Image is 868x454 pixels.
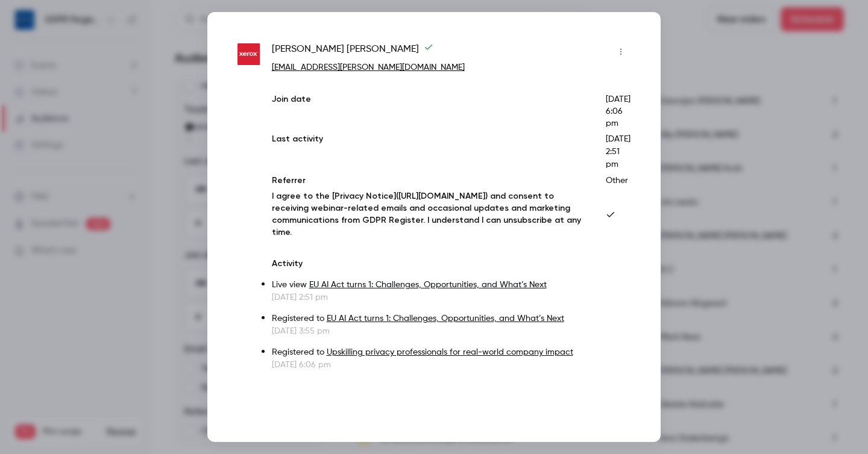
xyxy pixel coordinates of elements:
[606,175,631,187] p: Other
[606,135,631,169] span: [DATE] 2:51 pm
[272,313,631,325] p: Registered to
[327,348,573,356] a: Upskilling privacy professionals for real-world company impact
[272,359,631,371] p: [DATE] 6:06 pm
[272,325,631,337] p: [DATE] 3:55 pm
[272,190,587,238] p: I agree to the [Privacy Notice]([URL][DOMAIN_NAME]) and consent to receiving webinar-related emai...
[272,63,465,72] a: [EMAIL_ADDRESS][PERSON_NAME][DOMAIN_NAME]
[272,133,587,171] p: Last activity
[237,43,260,66] img: xerox.com
[272,93,587,129] p: Join date
[272,258,631,270] p: Activity
[327,314,564,323] a: EU AI Act turns 1: Challenges, Opportunities, and What’s Next
[309,281,547,289] a: EU AI Act turns 1: Challenges, Opportunities, and What’s Next
[272,279,631,291] p: Live view
[272,42,433,61] span: [PERSON_NAME] [PERSON_NAME]
[272,175,587,187] p: Referrer
[272,291,631,303] p: [DATE] 2:51 pm
[606,93,631,129] p: [DATE] 6:06 pm
[272,346,631,359] p: Registered to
